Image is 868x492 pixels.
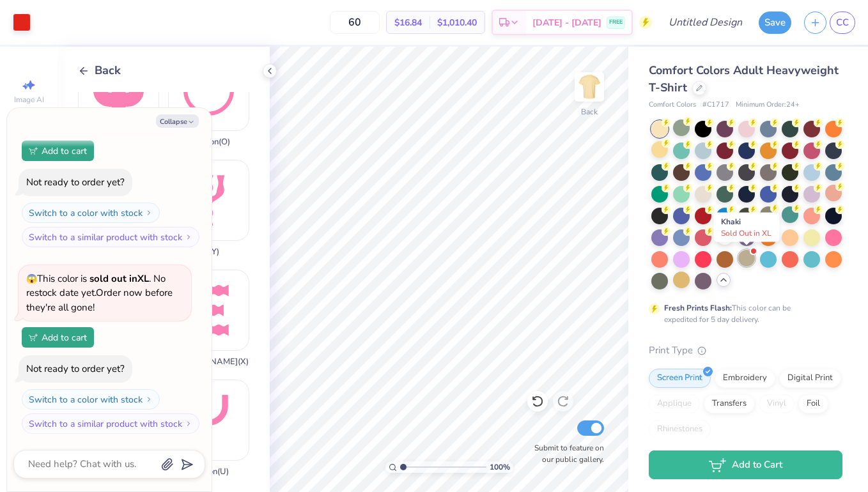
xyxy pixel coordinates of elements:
button: Switch to a color with stock [22,389,160,410]
span: # C1717 [702,100,729,111]
button: Collapse [156,114,199,128]
span: Comfort Colors [649,100,696,111]
button: Switch to a similar product with stock [22,227,199,247]
div: Back [581,106,598,118]
div: Not ready to order yet? [26,362,125,375]
div: Foil [798,394,828,413]
input: Untitled Design [658,10,752,35]
strong: Fresh Prints Flash: [664,303,732,313]
div: Khaki [714,213,780,242]
span: Back [95,62,121,79]
span: $16.84 [394,16,422,29]
span: Comfort Colors Adult Heavyweight T-Shirt [649,63,839,95]
div: Digital Print [779,369,841,388]
span: [DATE] - [DATE] [532,16,601,29]
div: Applique [649,394,700,413]
span: This color is . No restock date yet. Order now before they're all gone! [26,272,173,314]
div: Not ready to order yet? [26,176,125,188]
strong: sold out in XL [89,272,149,285]
span: 😱 [26,273,37,285]
img: Switch to a similar product with stock [185,420,192,427]
label: Submit to feature on our public gallery. [527,442,604,465]
div: Print Type [649,343,842,358]
button: Switch to a similar product with stock [22,413,199,434]
button: Switch to a color with stock [22,203,160,223]
button: Add to cart [22,141,94,161]
span: Sold Out in XL [721,228,771,238]
button: Add to Cart [649,450,842,479]
div: This color can be expedited for 5 day delivery. [664,302,821,325]
div: Vinyl [759,394,794,413]
img: Switch to a similar product with stock [185,233,192,241]
span: Minimum Order: 24 + [736,100,800,111]
div: Embroidery [715,369,775,388]
img: Add to cart [29,147,38,155]
span: Image AI [14,95,44,105]
span: 100 % [490,461,510,473]
span: $1,010.40 [437,16,477,29]
img: Back [577,74,602,100]
div: Rhinestones [649,420,711,439]
a: CC [830,12,855,34]
button: Add to cart [22,327,94,348]
button: Save [759,12,791,34]
span: FREE [609,18,623,27]
input: – – [330,11,380,34]
div: Screen Print [649,369,711,388]
img: Switch to a color with stock [145,396,153,403]
span: CC [836,15,849,30]
div: Transfers [704,394,755,413]
img: Switch to a color with stock [145,209,153,217]
img: Add to cart [29,334,38,341]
